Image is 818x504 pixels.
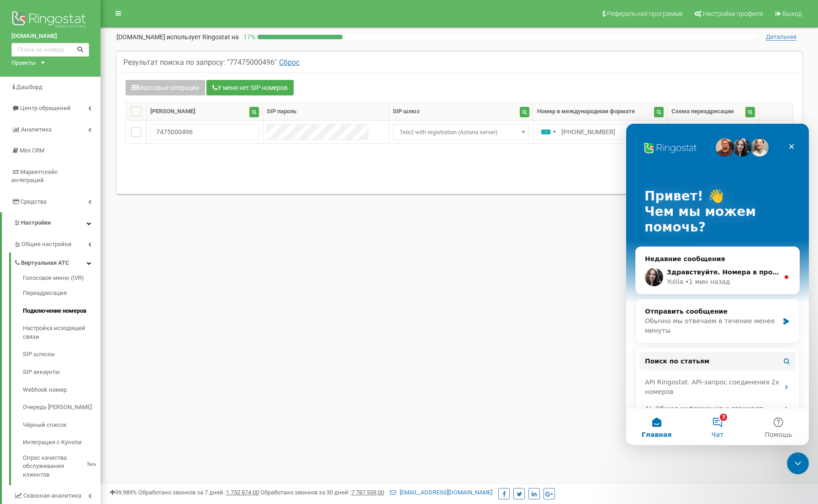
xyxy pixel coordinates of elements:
[23,320,100,346] a: Настройка исходящей связи
[123,58,300,67] h5: Результат поиска по запросу: "77475000496"
[537,124,646,140] input: 8 (771) 000 9998
[11,43,89,57] input: Поиск по номеру
[537,107,635,116] div: Номер в международном формате
[9,175,174,220] div: Отправить сообщениеОбычно мы отвечаем в течение менее минуты
[21,126,52,133] span: Аналитика
[157,15,174,31] div: Закрыть
[122,285,183,321] button: Помощь
[19,233,83,242] span: Поиск по статьям
[23,399,100,416] a: Очередь [PERSON_NAME]
[23,416,100,434] a: Чёрный список
[390,489,492,496] a: [EMAIL_ADDRESS][DOMAIN_NAME]
[61,285,121,321] button: Чат
[11,32,89,41] a: [DOMAIN_NAME]
[116,32,239,42] p: [DOMAIN_NAME]
[23,434,100,451] a: Интеграция с Kyivstar
[19,183,153,193] div: Отправить сообщение
[2,212,100,234] a: Настройки
[19,254,153,273] div: API Ringostat. API-запрос соединения 2х номеров
[13,228,169,247] button: Поиск по статьям
[396,126,526,139] span: Tele2 with registration (Astana server)
[206,80,294,95] button: У меня нет SIP номеров
[20,105,71,111] span: Центр обращений
[138,489,259,496] span: Обработано звонков за 7 дней :
[23,451,100,479] a: Опрос качества обслуживания клиентовBeta
[260,489,384,496] span: Обработано звонков за 30 дней :
[23,284,100,302] a: Переадресация
[13,277,169,294] div: AI. Общая информация и стоимость
[85,308,97,314] span: Чат
[23,381,100,399] a: Webhook номер
[23,346,100,363] a: SIP шлюзы
[782,10,802,17] span: Выход
[538,125,559,139] div: Telephone country code
[787,452,809,474] iframe: Intercom live chat
[167,33,239,41] span: использует Ringostat на
[41,153,57,163] div: Yuliia
[239,32,258,42] p: 17 %
[20,147,44,154] span: Mini CRM
[138,308,166,314] span: Помощь
[11,168,58,184] span: Маркетплейс интеграций
[11,59,36,68] div: Проекты
[671,107,734,116] div: Схема переадресации
[126,80,205,95] button: Массовые операции
[393,124,529,140] span: Tele2 with registration (Astana server)
[23,302,100,320] a: Подключение номеров
[393,107,420,116] div: SIP шлюз
[14,485,100,504] a: Сквозная аналитика
[13,250,169,277] div: API Ringostat. API-запрос соединения 2х номеров
[626,124,809,445] iframe: Intercom live chat
[351,489,384,496] u: 7 787 559,00
[23,363,100,381] a: SIP аккаунты
[21,259,69,268] span: Виртуальная АТС
[607,10,683,17] span: Реферальная программа
[766,33,797,41] span: Детальнее
[19,280,153,290] div: AI. Общая информация и стоимость
[16,84,42,90] span: Дашборд
[277,58,300,67] a: Сброс
[23,274,100,285] a: Голосовое меню (IVR)
[16,308,46,314] span: Главная
[703,10,763,17] span: Настройки профиля
[14,234,100,252] a: Общие настройки
[14,252,100,271] a: Виртуальная АТС
[21,198,47,205] span: Средства
[263,103,389,121] th: SIP пароль
[150,107,195,116] div: [PERSON_NAME]
[59,153,104,163] div: • 1 мин назад
[21,240,72,249] span: Общие настройки
[21,219,51,226] span: Настройки
[110,489,137,496] span: 99,989%
[11,9,89,32] img: Ringostat logo
[226,489,259,496] u: 1 752 874,00
[23,492,81,500] span: Сквозная аналитика
[19,193,153,212] div: Обычно мы отвечаем в течение менее минуты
